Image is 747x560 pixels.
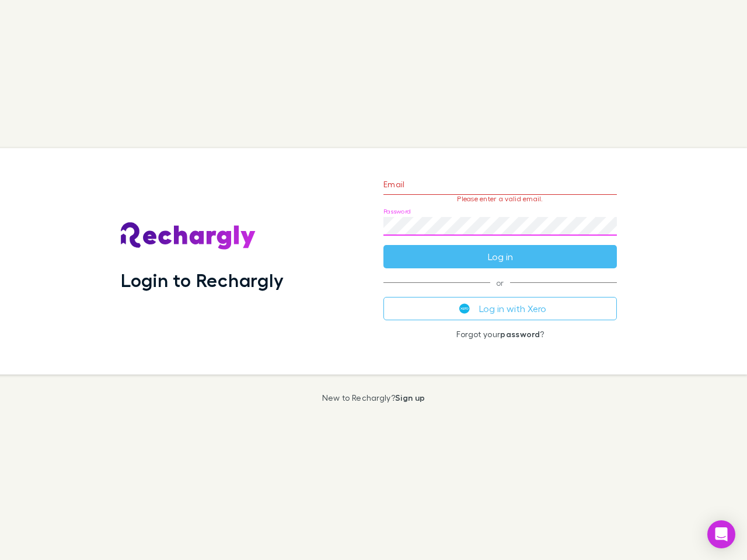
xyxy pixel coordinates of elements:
[395,393,425,402] a: Sign up
[383,282,617,283] span: or
[121,269,284,291] h1: Login to Rechargly
[383,297,617,320] button: Log in with Xero
[121,222,256,250] img: Rechargly's Logo
[383,245,617,268] button: Log in
[500,329,540,339] a: password
[707,520,735,548] div: Open Intercom Messenger
[383,330,617,339] p: Forgot your ?
[383,195,617,203] p: Please enter a valid email.
[459,303,470,314] img: Xero's logo
[383,207,411,216] label: Password
[322,393,425,402] p: New to Rechargly?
